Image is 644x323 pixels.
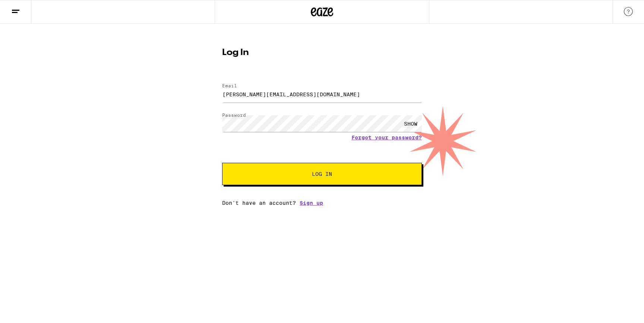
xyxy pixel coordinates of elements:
div: Don't have an account? [222,200,422,206]
h1: Log In [222,48,422,57]
label: Email [222,83,237,88]
span: Log In [312,171,332,177]
input: Email [222,86,422,103]
div: SHOW [400,115,422,132]
a: Forgot your password? [351,135,422,140]
label: Password [222,113,246,117]
button: Log In [222,163,422,185]
a: Sign up [300,200,323,206]
span: Hi. Need any help? [4,5,54,11]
